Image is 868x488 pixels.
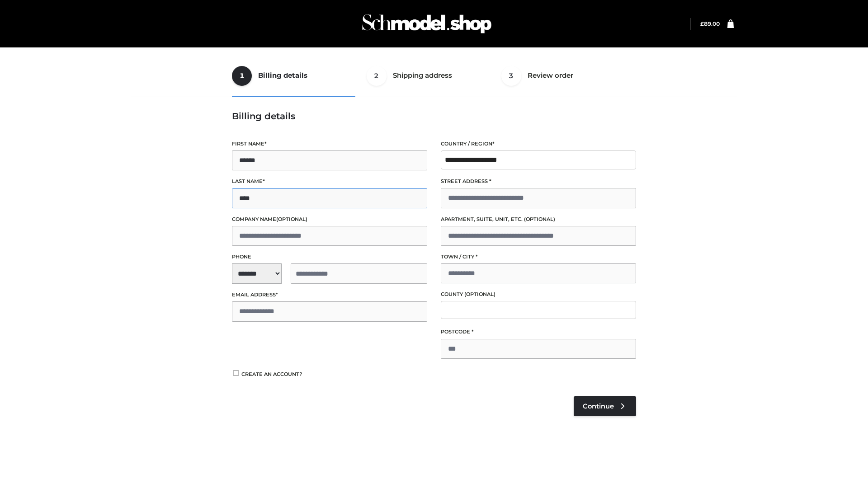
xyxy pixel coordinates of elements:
bdi: 89.00 [700,20,720,27]
label: Street address [441,177,636,186]
h3: Billing details [232,111,636,122]
label: Phone [232,253,427,261]
label: First name [232,140,427,148]
a: £89.00 [700,20,720,27]
label: Email address [232,291,427,299]
span: (optional) [276,216,307,222]
span: £ [700,20,704,27]
span: (optional) [524,216,555,222]
label: County [441,290,636,299]
label: Country / Region [441,140,636,148]
label: Town / City [441,253,636,261]
span: Continue [583,402,614,410]
span: Create an account? [241,371,302,377]
input: Create an account? [232,370,240,376]
label: Postcode [441,328,636,336]
label: Company name [232,215,427,224]
label: Apartment, suite, unit, etc. [441,215,636,224]
a: Continue [574,396,636,416]
label: Last name [232,177,427,186]
img: Schmodel Admin 964 [359,6,495,42]
span: (optional) [464,291,495,297]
